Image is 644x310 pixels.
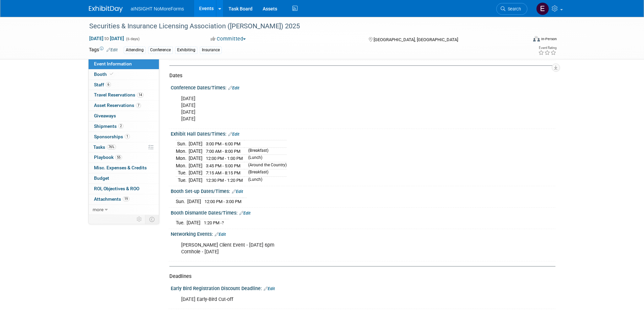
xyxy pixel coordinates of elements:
[206,163,240,168] span: 3:45 PM - 5:00 PM
[94,175,109,181] span: Budget
[123,196,129,201] span: 19
[87,20,517,32] div: Securities & Insurance Licensing Association ([PERSON_NAME]) 2025
[244,147,287,155] td: (Breakfast)
[89,142,159,152] a: Tasks76%
[200,47,222,54] div: Insurance
[189,162,202,169] td: [DATE]
[176,198,187,205] td: Sun.
[94,92,144,97] span: Travel Reservations
[171,186,555,195] div: Booth Set-up Dates/Times:
[176,238,481,259] div: [PERSON_NAME] Client Event - [DATE] 6pm Cornhole - [DATE]
[189,147,202,155] td: [DATE]
[93,144,116,150] span: Tasks
[94,196,129,202] span: Attachments
[89,194,159,204] a: Attachments19
[94,113,116,118] span: Giveaways
[89,205,159,215] a: more
[94,123,123,129] span: Shipments
[536,2,549,15] img: Eric Guimond
[94,72,115,77] span: Booth
[244,162,287,169] td: (Around the Country)
[176,147,189,155] td: Mon.
[205,199,241,204] span: 12:00 PM - 3:00 PM
[222,220,224,225] span: ?
[94,134,130,139] span: Sponsorships
[134,215,145,224] td: Personalize Event Tab Strip
[505,6,521,11] span: Search
[125,37,140,41] span: (6 days)
[176,169,189,177] td: Tue.
[93,207,103,212] span: more
[206,178,243,183] span: 12:30 PM - 1:20 PM
[204,220,224,225] span: 1:20 PM -
[244,155,287,162] td: (Lunch)
[189,176,202,184] td: [DATE]
[171,83,555,91] div: Conference Dates/Times:
[94,165,147,170] span: Misc. Expenses & Credits
[206,156,243,161] span: 12:00 PM - 1:00 PM
[244,169,287,177] td: (Breakfast)
[107,144,116,149] span: 76%
[496,3,527,15] a: Search
[206,149,240,154] span: 7:00 AM - 8:00 PM
[208,35,248,43] button: Committed
[89,46,118,54] td: Tags
[110,72,113,76] i: Booth reservation complete
[94,154,122,160] span: Playbook
[176,92,481,126] div: [DATE] [DATE] [DATE] [DATE]
[89,80,159,90] a: Staff6
[136,103,141,108] span: 7
[89,6,123,12] img: ExhibitDay
[125,134,130,139] span: 1
[206,141,240,146] span: 3:00 PM - 6:00 PM
[171,229,555,238] div: Networking Events:
[94,61,132,66] span: Event Information
[118,123,123,129] span: 2
[171,129,555,138] div: Exhibit Hall Dates/Times:
[89,121,159,132] a: Shipments2
[228,86,239,90] a: Edit
[89,90,159,100] a: Travel Reservations14
[115,155,122,160] span: 55
[215,232,226,237] a: Edit
[169,273,550,280] div: Deadlines
[89,101,159,111] a: Asset Reservations7
[89,111,159,121] a: Giveaways
[89,132,159,142] a: Sponsorships1
[176,162,189,169] td: Mon.
[137,92,144,97] span: 14
[189,155,202,162] td: [DATE]
[94,186,139,191] span: ROI, Objectives & ROO
[189,169,202,177] td: [DATE]
[89,173,159,184] a: Budget
[176,140,189,148] td: Sun.
[171,208,555,217] div: Booth Dismantle Dates/Times:
[374,37,458,42] span: [GEOGRAPHIC_DATA], [GEOGRAPHIC_DATA]
[538,46,556,50] div: Event Rating
[89,152,159,163] a: Playbook55
[89,35,124,41] span: [DATE] [DATE]
[94,103,141,108] span: Asset Reservations
[94,82,111,87] span: Staff
[103,36,110,41] span: to
[487,35,557,45] div: Event Format
[533,36,540,41] img: Format-Inperson.png
[187,219,200,226] td: [DATE]
[175,47,197,54] div: Exhibiting
[89,59,159,69] a: Event Information
[232,189,243,194] a: Edit
[176,176,189,184] td: Tue.
[189,140,202,148] td: [DATE]
[89,163,159,173] a: Misc. Expenses & Credits
[131,6,184,11] span: aINSIGHT NoMoreForms
[244,176,287,184] td: (Lunch)
[124,47,146,54] div: Attending
[89,69,159,80] a: Booth
[228,132,239,137] a: Edit
[239,211,251,216] a: Edit
[176,155,189,162] td: Mon.
[148,47,173,54] div: Conference
[171,283,555,292] div: Early Bird Registration Discount Deadline:
[187,198,201,205] td: [DATE]
[176,293,481,306] div: [DATE] Early-Bird Cut-off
